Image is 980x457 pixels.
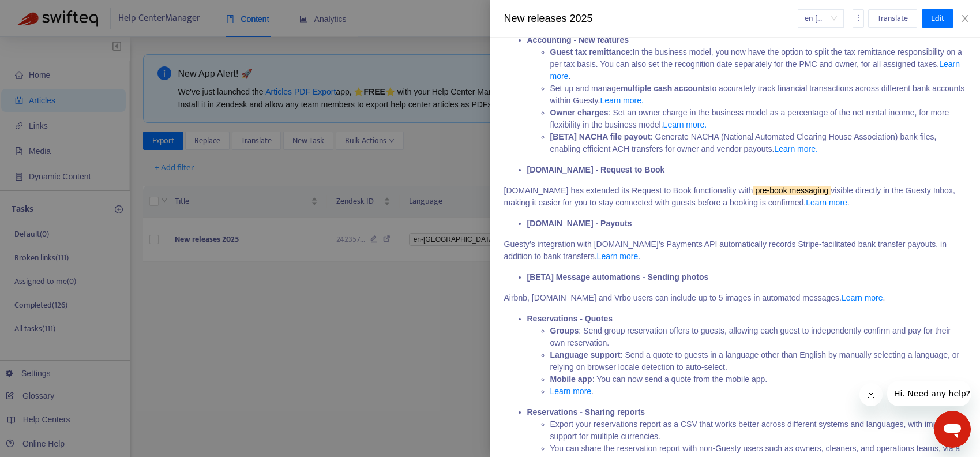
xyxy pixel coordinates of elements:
[887,381,971,406] iframe: Message from company
[579,132,651,141] strong: NACHA file payout
[550,107,967,131] li: : Set an owner charge in the business model as a percentage of the net rental income, for more fl...
[957,13,973,24] button: Close
[550,131,967,155] li: : Generate NACHA (National Automated Clearing House Association) bank files, enabling efficient A...
[550,59,960,81] a: Learn more
[853,9,864,28] button: more
[774,144,817,153] a: Learn more.
[550,132,577,141] strong: [BETA]
[931,12,944,25] span: Edit
[806,198,847,207] a: Learn more
[663,120,707,129] a: Learn more.
[550,83,967,107] li: Set up and manage to accurately track financial transactions across different bank accounts withi...
[527,35,629,44] strong: Accounting - New features
[550,46,967,83] li: In the business model, you now have the option to split the tax remittance responsibility on a pe...
[527,314,613,323] strong: Reservations - Quotes
[960,14,970,23] span: close
[859,383,883,406] iframe: Close message
[527,407,645,417] strong: Reservations - Sharing reports
[550,325,967,349] li: : Send group reservation offers to guests, allowing each guest to independently confirm and pay f...
[550,374,592,384] strong: Mobile app
[550,47,633,57] strong: Guest tax remittance:
[877,12,908,25] span: Translate
[854,14,862,22] span: more
[527,219,632,228] strong: [DOMAIN_NAME] - Payouts
[591,387,594,396] span: .
[922,9,953,28] button: Edit
[550,326,579,335] strong: Groups
[597,252,639,261] a: Learn more
[504,185,967,209] p: [DOMAIN_NAME] has extended its Request to Book functionality with visible directly in the Guesty ...
[527,165,665,174] strong: [DOMAIN_NAME] - Request to Book
[805,10,837,27] span: en-gb
[621,84,710,93] strong: multiple cash accounts
[504,11,798,27] div: New releases 2025
[504,238,967,263] p: Guesty’s integration with [DOMAIN_NAME]’s Payments API automatically records Stripe-facilitated b...
[550,387,592,396] a: Learn more
[868,9,917,28] button: Translate
[550,108,609,117] strong: Owner charges
[550,350,621,359] strong: Language support
[568,72,570,81] span: .
[600,96,643,105] a: Learn more.
[550,374,768,384] span: : You can now send a quote from the mobile app.
[550,418,967,443] li: Export your reservations report as a CSV that works better across different systems and languages...
[550,350,960,372] span: : Send a quote to guests in a language other than English by manually selecting a language, or re...
[504,292,967,304] p: Airbnb, [DOMAIN_NAME] and Vrbo users can include up to 5 images in automated messages. .
[753,186,831,195] sqkw: pre-book messaging
[527,272,709,282] strong: [BETA] Message automations - Sending photos
[842,293,883,302] a: Learn more
[934,411,971,448] iframe: Button to launch messaging window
